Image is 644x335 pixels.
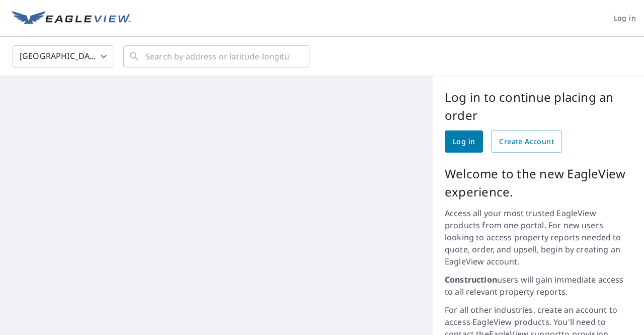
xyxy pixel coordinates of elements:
input: Search by address or latitude-longitude [145,42,289,71]
span: Log in [453,136,475,148]
span: Log in [614,12,636,25]
span: Create Account [499,136,554,148]
a: Create Account [491,130,562,153]
p: users will gain immediate access to all relevant property reports. [445,274,632,298]
p: Access all your most trusted EagleView products from one portal. For new users looking to access ... [445,207,632,267]
p: Log in to continue placing an order [445,88,632,124]
div: [GEOGRAPHIC_DATA] [13,42,113,71]
a: Log in [445,130,483,153]
strong: Construction [445,274,497,285]
p: Welcome to the new EagleView experience. [445,165,632,201]
img: EV Logo [12,11,131,26]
